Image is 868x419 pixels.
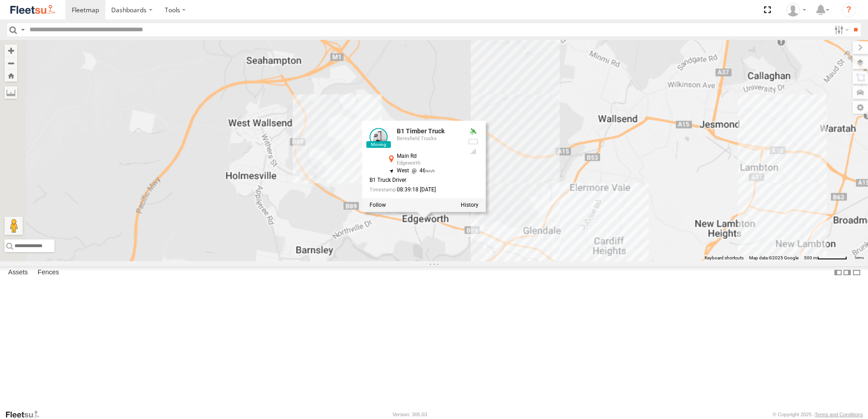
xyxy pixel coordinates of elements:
[461,202,478,209] label: View Asset History
[19,23,26,36] label: Search Query
[842,3,856,17] i: ?
[705,255,744,261] button: Keyboard shortcuts
[815,412,863,417] a: Terms and Conditions
[33,266,64,279] label: Fences
[843,266,852,279] label: Dock Summary Table to the Right
[468,148,478,155] div: GSM Signal = 4
[749,255,799,260] span: Map data ©2025 Google
[409,167,435,174] span: 46
[393,412,427,417] div: Version: 305.03
[804,255,817,260] span: 500 m
[831,23,850,36] label: Search Filter Options
[370,187,460,193] div: Date/time of location update
[397,128,460,135] div: B1 Timber Truck
[4,266,32,279] label: Assets
[397,167,409,174] span: West
[5,44,17,57] button: Zoom in
[852,266,861,279] label: Hide Summary Table
[854,256,864,260] a: Terms
[773,412,863,417] div: © Copyright 2025 -
[5,86,17,99] label: Measure
[397,154,460,160] div: Main Rd
[801,255,850,261] button: Map Scale: 500 m per 62 pixels
[397,161,460,166] div: Edgeworth
[370,202,386,209] label: Realtime tracking of Asset
[468,138,478,146] div: No battery health information received from this device.
[833,266,843,279] label: Dock Summary Table to the Left
[370,177,460,183] div: B1 Truck Driver
[5,69,17,82] button: Zoom Home
[5,217,23,235] button: Drag Pegman onto the map to open Street View
[9,4,56,16] img: fleetsu-logo-horizontal.svg
[783,3,809,17] div: Matt Curtis
[5,57,17,69] button: Zoom out
[853,101,868,114] label: Map Settings
[5,410,47,419] a: Visit our Website
[397,136,460,141] div: Beresfield Trucks
[468,128,478,136] div: Valid GPS Fix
